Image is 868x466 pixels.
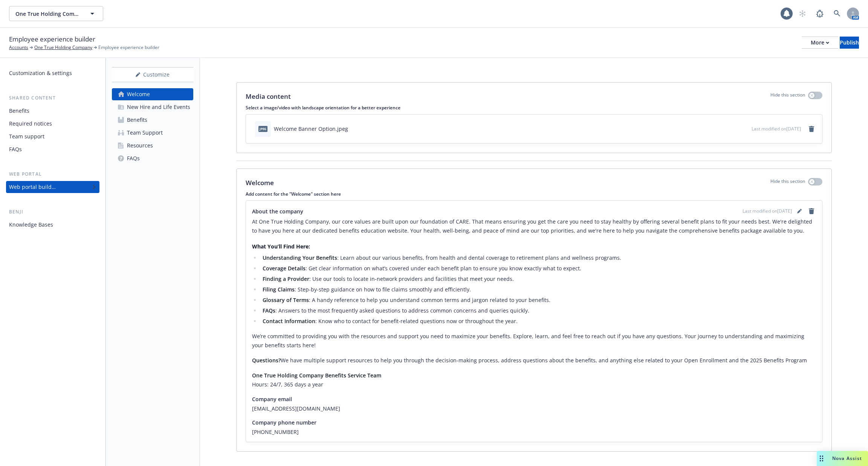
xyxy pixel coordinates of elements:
p: Welcome [246,178,274,188]
strong: Glossary of Terms [263,296,309,304]
div: More [811,37,829,48]
strong: Contact Information [263,317,315,325]
button: One True Holding Company [9,6,103,21]
a: Knowledge Bases [6,219,99,231]
li: : Step-by-step guidance on how to file claims smoothly and efficiently. [260,285,816,294]
div: Benji [6,208,99,216]
p: Add content for the "Welcome" section here [246,191,822,197]
p: We’re committed to providing you with the resources and support you need to maximize your benefit... [252,332,816,350]
li: : Get clear information on what’s covered under each benefit plan to ensure you know exactly what... [260,264,816,273]
li: : Know who to contact for benefit-related questions now or throughout the year. [260,317,816,326]
h6: Hours: 24/7, 365 days a year [252,380,816,389]
div: Welcome [127,88,150,100]
div: Welcome Banner Option.jpeg [274,125,348,133]
span: Company email [252,395,292,403]
a: Benefits [6,105,99,117]
div: Customization & settings [9,67,72,79]
div: Knowledge Bases [9,219,53,231]
a: remove [807,207,816,216]
button: preview file [742,125,749,133]
div: Shared content [6,94,99,102]
span: About the company [252,207,303,215]
a: Customization & settings [6,67,99,79]
div: FAQs [127,152,140,164]
div: Customize [112,67,193,82]
button: download file [730,125,736,133]
a: Welcome [112,88,193,100]
a: remove [807,124,816,133]
a: Team support [6,130,99,143]
span: Employee experience builder [98,44,159,51]
button: Nova Assist [817,451,868,466]
p: At One True Holding Company, our core values are built upon our foundation of CARE. That means en... [252,217,816,235]
div: Team Support [127,127,163,139]
span: Last modified on [DATE] [752,126,801,132]
strong: Finding a Provider [263,275,309,282]
a: FAQs [6,143,99,155]
div: Required notices [9,118,52,130]
li: : Answers to the most frequently asked questions to address common concerns and queries quickly. [260,306,816,315]
strong: FAQs [263,307,275,314]
div: FAQs [9,143,22,155]
span: jpeg [258,126,267,132]
a: New Hire and Life Events [112,101,193,113]
strong: Questions? [252,357,281,364]
strong: Understanding Your Benefits [263,254,337,261]
span: One True Holding Company [15,10,81,18]
div: Benefits [9,105,29,117]
div: Benefits [127,114,147,126]
div: Resources [127,139,153,152]
a: Search [830,6,845,21]
a: Resources [112,139,193,152]
p: We have multiple support resources to help you through the decision-making process, address quest... [252,356,816,365]
li: : Learn about our various benefits, from health and dental coverage to retirement plans and welln... [260,253,816,262]
span: [PHONE_NUMBER] [252,428,816,436]
div: Team support [9,130,44,143]
p: Hide this section [770,178,805,188]
div: Web portal [6,170,99,178]
a: editPencil [795,207,804,216]
p: Media content [246,92,291,101]
a: Required notices [6,118,99,130]
li: : A handy reference to help you understand common terms and jargon related to your benefits. [260,296,816,305]
button: Customize [112,67,193,82]
strong: One True Holding Company Benefits Service Team [252,372,381,379]
a: FAQs [112,152,193,164]
button: More [802,37,838,49]
a: One True Holding Company [34,44,92,51]
a: Team Support [112,127,193,139]
span: Last modified on [DATE] [743,208,792,215]
a: Report a Bug [812,6,827,21]
strong: What You’ll Find Here: [252,243,310,250]
span: Nova Assist [832,455,862,461]
div: New Hire and Life Events [127,101,190,113]
a: Benefits [112,114,193,126]
a: Web portal builder [6,181,99,193]
div: Publish [840,37,859,48]
strong: Coverage Details [263,265,306,272]
button: Publish [840,37,859,49]
span: Company phone number [252,418,316,426]
div: Web portal builder [9,181,56,193]
p: Select a image/video with landscape orientation for a better experience [246,104,822,111]
p: Hide this section [770,92,805,101]
a: Accounts [9,44,28,51]
span: Employee experience builder [9,34,95,44]
div: Drag to move [817,451,826,466]
a: Start snowing [795,6,810,21]
strong: Filing Claims [263,286,295,293]
li: : Use our tools to locate in-network providers and facilities that meet your needs. [260,274,816,284]
span: [EMAIL_ADDRESS][DOMAIN_NAME] [252,405,816,412]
